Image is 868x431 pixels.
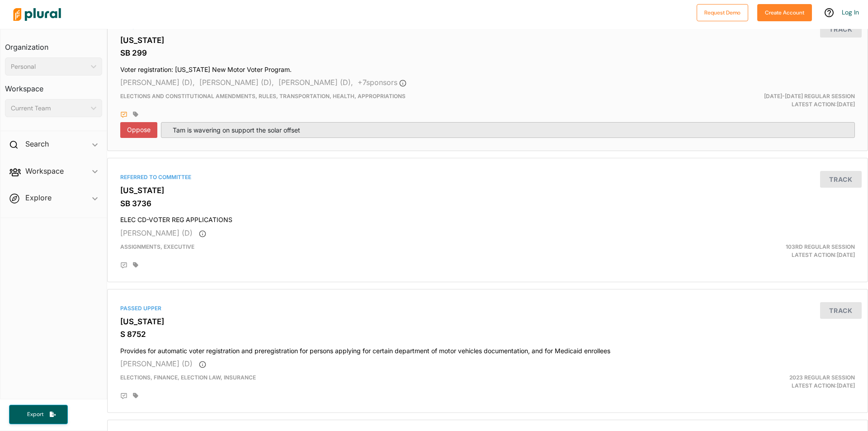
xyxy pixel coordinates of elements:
span: [PERSON_NAME] (D) [120,228,193,237]
span: [PERSON_NAME] (D), [199,78,274,87]
div: Current Team [11,104,87,113]
span: [PERSON_NAME] (D), [278,78,353,87]
div: Add tags [133,111,138,118]
span: + 7 sponsor s [358,78,406,87]
div: Add Position Statement [120,262,127,269]
a: Request Demo [697,7,748,17]
span: [PERSON_NAME] (D) [120,359,193,368]
h3: [US_STATE] [120,317,855,326]
button: Create Account [757,4,812,21]
span: Elections and Constitutional Amendments, Rules, Transportation, Health, Appropriations [120,93,406,99]
span: 2023 Regular Session [789,374,855,381]
div: Passed Upper [120,304,855,313]
h2: Search [25,139,49,149]
h4: Voter registration: [US_STATE] New Motor Voter Program. [120,62,855,74]
button: Request Demo [697,4,748,21]
div: Oppose [120,122,157,138]
span: Assignments, Executive [120,243,194,250]
button: Export [9,405,68,424]
a: Log In [842,8,859,16]
div: Add Position Statement [120,111,127,118]
p: Tam is wavering on support the solar offset [168,125,848,135]
h4: ELEC CD-VOTER REG APPLICATIONS [120,212,855,224]
h3: SB 3736 [120,199,855,208]
span: [DATE]-[DATE] Regular Session [764,93,855,99]
div: Latest Action: [DATE] [612,243,862,259]
div: Latest Action: [DATE] [612,92,862,109]
h4: Provides for automatic voter registration and preregistration for persons applying for certain de... [120,343,855,355]
div: Add Position Statement [120,393,127,400]
div: Add tags [133,262,138,268]
span: Export [21,411,50,418]
a: Create Account [757,7,812,17]
button: Track [820,302,862,319]
div: Latest Action: [DATE] [612,374,862,390]
span: 103rd Regular Session [786,243,855,250]
h3: Organization [5,34,102,54]
div: Add tags [133,393,138,399]
h3: Workspace [5,76,102,95]
span: Elections, Finance, Election Law, Insurance [120,374,256,381]
h3: [US_STATE] [120,186,855,195]
div: Personal [11,62,87,71]
h3: SB 299 [120,48,855,57]
h3: S 8752 [120,330,855,339]
span: [PERSON_NAME] (D), [120,78,195,87]
button: Track [820,21,862,38]
h3: [US_STATE] [120,36,855,45]
button: Track [820,171,862,188]
div: Referred to Committee [120,173,855,181]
